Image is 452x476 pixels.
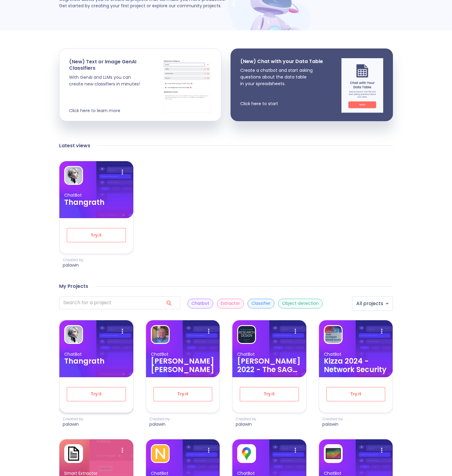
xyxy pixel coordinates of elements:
p: Object detection [282,301,319,306]
p: palawin [63,262,83,268]
p: Classifier [251,301,271,306]
span: Try it [77,231,116,239]
img: card ellipse [232,340,273,417]
p: ChatBot [64,351,128,357]
h3: Kizza 2024 - Network Security [324,357,388,374]
div: All projects [352,296,393,311]
img: card avatar [325,326,342,343]
p: Create a chatbot and start asking questions about the data table in your spreadsheets. Click here... [240,67,323,107]
p: ChatBot [237,351,301,357]
button: Try it [326,387,386,401]
img: card avatar [65,167,82,184]
h3: Thangrath [64,198,128,207]
p: palawin [236,421,256,427]
p: Created by [149,417,170,421]
h3: Frey 2022 - The SAGE Encyclopedia Of Research Design [237,357,301,374]
img: card avatar [238,326,255,343]
img: cards stack img [163,58,211,113]
img: card avatar [152,326,169,343]
p: Created by [63,258,83,262]
img: card ellipse [59,181,100,258]
p: palawin [149,421,170,427]
span: Try it [337,390,375,398]
p: Extractor [221,301,240,306]
img: card avatar [325,445,342,462]
p: ChatBot [324,351,388,357]
img: card ellipse [319,340,360,417]
p: palawin [63,421,83,427]
img: chat img [341,58,383,113]
p: Chatbot [191,301,209,306]
button: Try it [153,387,213,401]
h4: My Projects [59,283,88,289]
img: card ellipse [59,340,100,417]
span: Try it [77,390,116,398]
button: Try it [240,387,299,401]
button: Try it [67,228,126,242]
span: Try it [164,390,202,398]
button: Try it [67,387,126,401]
p: (New) Chat with your Data Table [240,58,323,65]
p: Created by [63,417,83,421]
p: ChatBot [151,351,215,357]
p: ChatBot [64,192,128,198]
p: palawin [322,421,343,427]
img: card ellipse [146,340,187,417]
p: With GenAI and LLMs you can create new classifiers in minutes! Click here to learn more [69,74,163,114]
input: search [59,296,159,309]
p: Created by [236,417,256,421]
img: card avatar [152,445,169,462]
h4: Latest views [59,143,90,149]
h3: Joseph F. Hair, Jr. [151,357,215,374]
p: (New) Text or Image GenAI Classifiers [69,58,163,72]
span: Try it [250,390,289,398]
h3: Thangrath [64,357,128,365]
img: card avatar [238,445,255,462]
img: card avatar [65,326,82,343]
img: card avatar [65,445,82,462]
p: Created by [322,417,343,421]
